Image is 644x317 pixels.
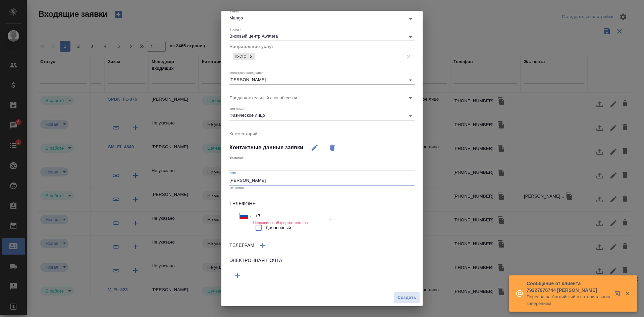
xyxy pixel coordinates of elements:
[229,171,236,174] label: Имя
[253,221,308,225] h6: Неправильный формат номера
[254,237,270,254] button: Добавить
[229,144,303,152] h4: Контактные данные заявки
[229,15,415,20] div: Mango
[406,75,415,85] button: Open
[229,200,415,208] h6: Телефоны
[324,140,340,156] button: Удалить
[394,292,420,304] button: Создать
[229,10,241,13] label: Канал
[229,113,415,118] div: Физическое лицо
[229,34,415,39] div: Визовый центр Awatera
[527,280,610,294] p: Сообщение от клиента 79227976744 [PERSON_NAME]
[233,53,248,60] div: ПУСТО
[229,156,244,159] label: Фамилия
[266,224,291,231] span: Добавочный
[397,294,416,302] span: Создать
[322,211,338,227] button: Добавить
[229,71,264,74] label: Менеджер входящих
[611,287,627,303] button: Открыть в новой вкладке
[229,257,415,264] h6: Электронная почта
[229,44,274,49] span: Направление услуг
[307,140,323,156] button: Редактировать
[229,107,246,110] label: Тип лица
[253,211,312,221] input: ✎ Введи что-нибудь
[229,268,246,284] button: Добавить
[621,290,634,297] button: Закрыть
[229,186,244,189] label: Отчество
[527,294,610,307] p: Перевод на Английский с нотариальным заверением
[229,242,254,249] h6: Телеграм
[229,28,241,31] label: Бренд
